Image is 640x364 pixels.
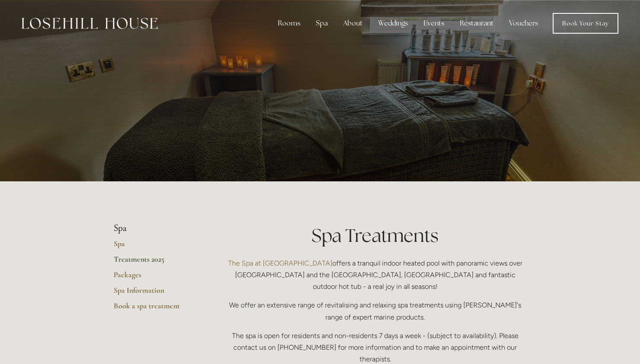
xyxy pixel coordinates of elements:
[224,299,527,323] p: We offer an extensive range of revitalising and relaxing spa treatments using [PERSON_NAME]'s ran...
[22,18,158,29] img: Losehill House
[114,239,196,254] a: Spa
[502,15,545,32] a: Vouchers
[453,15,500,32] div: Restaurant
[114,254,196,270] a: Treatments 2025
[114,223,196,234] li: Spa
[114,285,196,301] a: Spa Information
[309,15,334,32] div: Spa
[371,15,415,32] div: Weddings
[553,13,618,34] a: Book Your Stay
[417,15,451,32] div: Events
[224,223,527,248] h1: Spa Treatments
[114,301,196,317] a: Book a spa treatment
[224,257,527,293] p: offers a tranquil indoor heated pool with panoramic views over [GEOGRAPHIC_DATA] and the [GEOGRAP...
[271,15,307,32] div: Rooms
[336,15,369,32] div: About
[114,270,196,285] a: Packages
[228,259,332,267] a: The Spa at [GEOGRAPHIC_DATA]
